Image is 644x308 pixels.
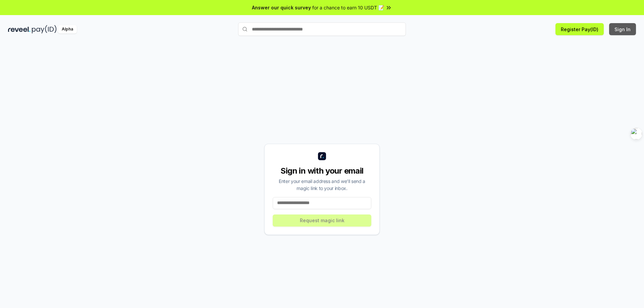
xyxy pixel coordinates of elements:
[252,4,311,11] span: Answer our quick survey
[318,152,326,160] img: logo_small
[609,23,636,35] button: Sign In
[58,25,77,34] div: Alpha
[8,25,31,34] img: reveel_dark
[273,166,371,176] div: Sign in with your email
[32,25,57,34] img: pay_id
[273,178,371,192] div: Enter your email address and we’ll send a magic link to your inbox.
[312,4,384,11] span: for a chance to earn 10 USDT 📝
[555,23,604,35] button: Register Pay(ID)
